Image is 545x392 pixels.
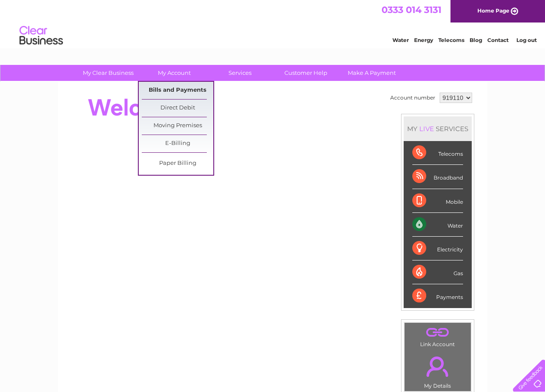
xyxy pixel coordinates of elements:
[404,349,471,392] td: My Details
[138,65,210,81] a: My Account
[68,5,478,42] div: Clear Business is a trading name of Verastar Limited (registered in [GEOGRAPHIC_DATA] No. 3667643...
[412,141,463,165] div: Telecoms
[407,351,469,382] a: .
[72,65,144,81] a: My Clear Business
[516,37,537,43] a: Log out
[418,125,436,133] div: LIVE
[270,65,342,81] a: Customer Help
[438,37,464,43] a: Telecoms
[414,37,433,43] a: Energy
[412,165,463,189] div: Broadband
[142,135,213,152] a: E-Billing
[412,213,463,237] div: Water
[19,22,63,49] img: logo.png
[388,90,437,105] td: Account number
[204,65,276,81] a: Services
[392,37,409,43] a: Water
[412,260,463,284] div: Gas
[382,4,441,15] a: 0333 014 3131
[407,325,469,340] a: .
[487,37,509,43] a: Contact
[412,237,463,260] div: Electricity
[404,322,471,350] td: Link Account
[142,117,213,135] a: Moving Premises
[470,37,482,43] a: Blog
[412,284,463,308] div: Payments
[142,82,213,99] a: Bills and Payments
[404,116,472,141] div: MY SERVICES
[336,65,408,81] a: Make A Payment
[142,155,213,172] a: Paper Billing
[142,100,213,117] a: Direct Debit
[412,189,463,213] div: Mobile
